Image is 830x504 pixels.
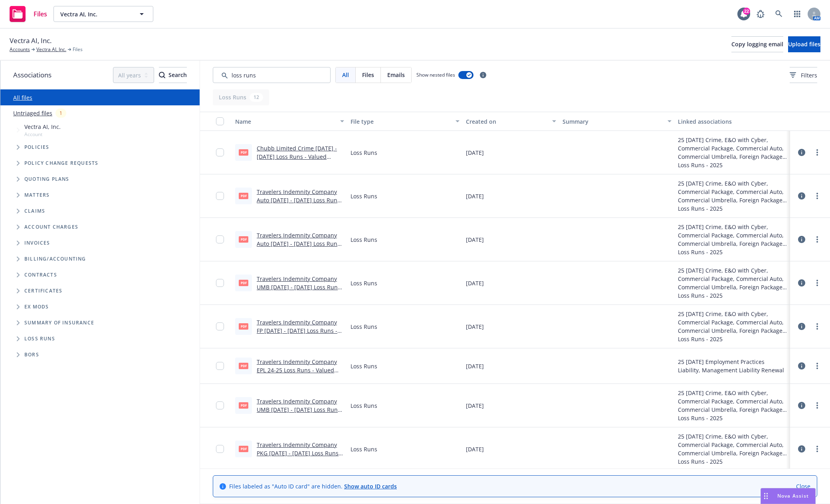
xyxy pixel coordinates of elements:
[678,136,787,161] div: 25 [DATE] Crime, E&O with Cyber, Commercial Package, Commercial Auto, Commercial Umbrella, Foreig...
[24,145,50,150] span: Policies
[731,40,783,48] span: Copy logging email
[216,279,224,287] input: Toggle Row Selected
[13,94,32,101] a: All files
[216,322,224,330] input: Toggle Row Selected
[351,322,377,331] span: Loss Runs
[351,117,451,126] div: File type
[812,322,822,331] a: more
[342,71,349,79] span: All
[466,401,484,410] span: [DATE]
[466,117,547,126] div: Created on
[351,362,377,370] span: Loss Runs
[24,177,69,182] span: Quoting plans
[678,457,787,466] div: Loss Runs - 2025
[678,248,787,256] div: Loss Runs - 2025
[463,112,559,131] button: Created on
[24,257,86,261] span: Billing/Accounting
[257,231,344,256] a: Travelers Indemnity Company Auto [DATE] - [DATE] Loss Runs - Valued [DATE].pdf
[678,117,787,126] div: Linked associations
[347,112,463,131] button: File type
[73,46,83,53] span: Files
[812,278,822,288] a: more
[257,318,337,343] a: Travelers Indemnity Company FP [DATE] - [DATE] Loss Runs - Valued [DATE].pdf
[53,6,153,22] button: Vectra AI, Inc.
[34,11,47,17] span: Files
[344,482,397,490] a: Show auto ID cards
[257,275,344,299] a: Travelers Indemnity Company UMB [DATE] - [DATE] Loss Runs - Valued [DATE].pdf
[257,188,344,212] a: Travelers Indemnity Company Auto [DATE] - [DATE] Loss Runs - Valued [DATE].pdf
[0,121,200,251] div: Tree Example
[24,123,61,131] span: Vectra AI, Inc.
[466,362,484,370] span: [DATE]
[678,204,787,213] div: Loss Runs - 2025
[257,397,344,422] a: Travelers Indemnity Company UMB [DATE] - [DATE] Loss Runs - Valued [DATE].pdf
[466,445,484,453] span: [DATE]
[13,109,52,117] a: Untriaged files
[801,71,817,79] span: Filters
[812,235,822,244] a: more
[351,279,377,287] span: Loss Runs
[257,358,337,382] a: Travelers Indemnity Company EPL 24-25 Loss Runs - Valued [DATE].pdf
[753,6,769,22] a: Report a Bug
[159,67,187,83] div: Search
[239,446,248,452] span: pdf
[24,304,49,309] span: Ex Mods
[229,482,397,490] span: Files labeled as "Auto ID card" are hidden.
[216,117,224,125] input: Select all
[351,148,377,157] span: Loss Runs
[159,67,187,83] button: SearchSearch
[812,444,822,454] a: more
[239,323,248,329] span: pdf
[60,10,129,18] span: Vectra AI, Inc.
[239,149,248,155] span: pdf
[232,112,347,131] button: Name
[24,289,62,293] span: Certificates
[24,336,55,341] span: Loss Runs
[24,193,50,198] span: Matters
[0,251,200,363] div: Folder Tree Example
[213,67,331,83] input: Search by keyword...
[788,36,820,52] button: Upload files
[257,144,337,169] a: Chubb Limited Crime [DATE] - [DATE] Loss Runs - Valued [DATE].pdf
[351,445,377,453] span: Loss Runs
[790,71,817,79] span: Filters
[159,72,165,78] svg: Search
[24,241,50,245] span: Invoices
[351,401,377,410] span: Loss Runs
[10,46,30,53] a: Accounts
[216,192,224,200] input: Toggle Row Selected
[466,322,484,331] span: [DATE]
[678,161,787,169] div: Loss Runs - 2025
[257,441,342,465] a: Travelers Indemnity Company PKG [DATE] - [DATE] Loss Runs - Valued [DATE].pdf
[24,352,39,357] span: BORs
[239,363,248,369] span: pdf
[789,6,805,22] a: Switch app
[812,401,822,410] a: more
[761,488,771,504] div: Drag to move
[10,36,52,46] span: Vectra AI, Inc.
[13,70,52,80] span: Associations
[216,148,224,156] input: Toggle Row Selected
[559,112,675,131] button: Summary
[24,273,57,277] span: Contracts
[788,40,820,48] span: Upload files
[216,445,224,453] input: Toggle Row Selected
[239,280,248,286] span: pdf
[812,191,822,201] a: more
[351,192,377,200] span: Loss Runs
[239,236,248,242] span: pdf
[675,112,790,131] button: Linked associations
[466,148,484,157] span: [DATE]
[24,161,98,166] span: Policy change requests
[239,402,248,408] span: pdf
[678,291,787,300] div: Loss Runs - 2025
[466,192,484,200] span: [DATE]
[216,362,224,370] input: Toggle Row Selected
[416,71,455,78] span: Show nested files
[678,266,787,291] div: 25 [DATE] Crime, E&O with Cyber, Commercial Package, Commercial Auto, Commercial Umbrella, Foreig...
[235,117,335,126] div: Name
[466,279,484,287] span: [DATE]
[239,193,248,199] span: pdf
[351,235,377,244] span: Loss Runs
[678,223,787,248] div: 25 [DATE] Crime, E&O with Cyber, Commercial Package, Commercial Auto, Commercial Umbrella, Foreig...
